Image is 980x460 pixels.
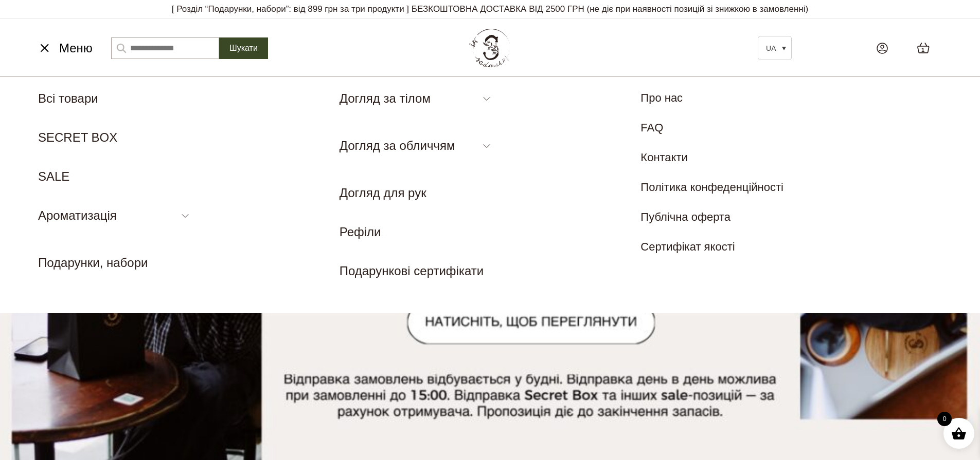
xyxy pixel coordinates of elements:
a: UA [758,36,792,60]
button: Шукати [219,37,268,59]
a: Догляд для рук [340,186,426,200]
a: Догляд за тілом [340,91,431,105]
a: FAQ [640,121,663,134]
a: Публічна оферта [640,210,730,223]
span: 1 [921,46,924,54]
button: Меню [33,39,96,58]
a: Всі товари [38,91,98,105]
img: BY SADOVSKIY [469,29,510,67]
a: Контакти [640,151,688,164]
a: 1 [906,32,940,64]
a: Про нас [640,91,683,104]
a: Подарунки, набори [38,256,148,270]
span: 0 [937,412,952,426]
a: Політика конфеденційності [640,181,783,194]
a: Ароматизація [38,208,117,222]
a: Догляд за обличчям [340,139,455,152]
span: Меню [59,39,93,57]
a: SECRET BOX [38,130,117,144]
a: Подарункові сертифікати [340,264,484,278]
span: UA [766,44,776,52]
a: Рефіли [340,225,381,239]
a: SALE [38,169,69,183]
a: Сертифікат якості [640,240,735,253]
